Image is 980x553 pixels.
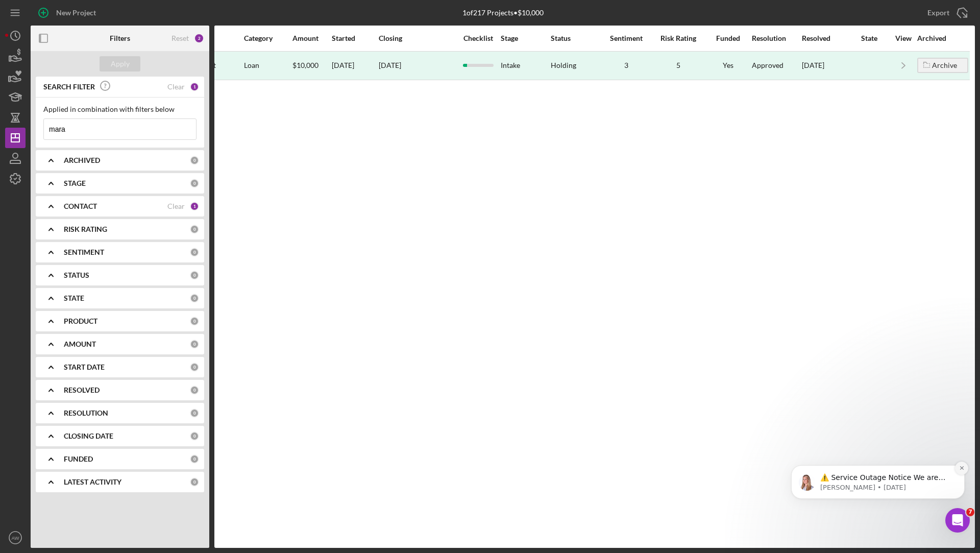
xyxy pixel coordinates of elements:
div: Started [332,34,378,42]
span: Messages [85,344,120,351]
b: ARCHIVED [64,156,100,164]
img: logo [20,19,37,36]
b: START DATE [64,363,105,371]
button: Apply [100,56,140,71]
div: 0 [190,179,199,188]
b: CLOSING DATE [64,432,113,440]
div: Risk Rating [653,34,704,42]
div: 5 [653,61,704,69]
div: 0 [190,156,199,165]
b: STAGE [64,179,86,187]
div: Send us a messageWe typically reply in a few hours [10,252,194,291]
div: Resolved [802,34,848,42]
b: SENTIMENT [64,248,104,256]
b: LATEST ACTIVITY [64,478,121,486]
button: Search for help [15,142,189,162]
div: Send us a message [21,260,170,271]
div: 0 [190,294,199,303]
button: Help [136,319,204,359]
p: Message from Allison, sent 12w ago [44,71,176,81]
div: Archive [932,58,957,73]
span: 7 [966,508,974,516]
iframe: Intercom live chat [945,508,970,533]
div: Closing [379,34,455,42]
div: [DATE] [332,52,378,79]
div: 1 [190,202,199,211]
img: Profile image for Allison [23,63,39,79]
div: We typically reply in a few hours [21,271,170,282]
div: Apply [111,56,130,71]
div: Yes [705,61,751,69]
div: Clear [167,83,185,91]
div: Funded [705,34,751,42]
div: 0 [190,271,199,280]
b: STATE [64,294,84,302]
div: 0 [190,248,199,257]
div: Sentiment [601,34,652,42]
div: [DATE] [802,52,848,79]
div: 1 of 217 Projects • $10,000 [462,9,544,17]
div: How to Create a Test Project [15,223,189,242]
div: 3 [601,61,652,69]
div: Loan [244,52,291,79]
div: Intake [501,52,550,79]
div: How to Create a Test Project [21,227,171,238]
div: New Project [56,3,96,23]
span: Help [162,344,178,351]
div: 0 [190,363,199,372]
b: PRODUCT [64,317,97,325]
div: 0 [190,340,199,349]
button: Archive [917,58,968,73]
div: 0 [190,477,199,487]
div: message notification from Allison, 12w ago. ⚠️ Service Outage Notice We are currently experiencin... [15,54,189,87]
button: New Project [31,3,106,23]
div: Category [244,34,291,42]
div: Status [551,34,600,42]
iframe: Intercom notifications message [776,412,980,525]
div: View [891,34,916,42]
div: Export [927,3,949,23]
text: AW [11,535,19,541]
div: [DATE] [379,61,401,69]
div: $10,000 [292,52,331,79]
span: Search for help [21,147,83,158]
div: Close [176,16,194,35]
span: Home [22,344,45,351]
b: FUNDED [64,455,93,463]
img: Profile image for Christina [139,16,159,37]
div: Clear [167,202,185,210]
button: Export [917,3,975,23]
div: Stage [501,34,550,42]
div: 0 [190,454,199,464]
div: 2 [194,33,204,43]
button: Messages [68,319,136,359]
p: How can we help? [20,107,184,125]
div: Approved [752,61,783,69]
button: AW [5,527,26,548]
div: State [849,34,890,42]
div: Exporting Data [15,204,189,223]
div: Update Permissions Settings [21,171,171,181]
b: STATUS [64,271,89,279]
div: 0 [190,386,199,395]
b: AMOUNT [64,340,96,348]
div: 0 [190,225,199,234]
div: Amount [292,34,331,42]
div: Update Permissions Settings [15,166,189,185]
div: Checklist [456,34,500,42]
div: Pipeline and Forecast View [21,189,171,200]
b: Filters [110,34,130,42]
p: Hi [PERSON_NAME] 👋 [20,73,184,107]
div: Applied in combination with filters below [43,105,197,113]
div: Reset [171,34,189,42]
div: 0 [190,317,199,326]
div: Pipeline and Forecast View [15,185,189,204]
div: Exporting Data [21,208,171,219]
b: RESOLVED [64,386,100,394]
button: Dismiss notification [179,50,192,63]
div: 0 [190,431,199,441]
b: SEARCH FILTER [43,83,95,91]
div: 0 [190,408,199,418]
b: RISK RATING [64,225,107,233]
b: CONTACT [64,202,97,210]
